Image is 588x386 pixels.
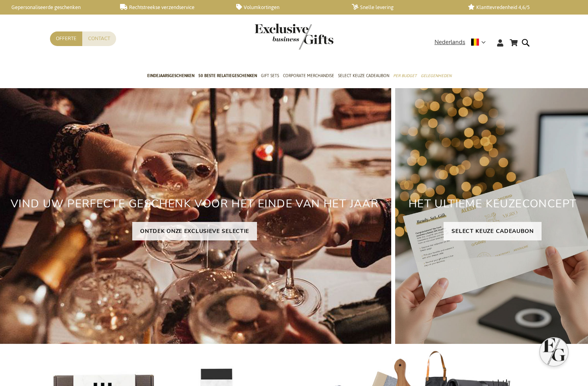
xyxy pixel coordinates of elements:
a: ONTDEK ONZE EXCLUSIEVE SELECTIE [132,222,257,240]
span: Nederlands [435,38,465,47]
span: Eindejaarsgeschenken [147,72,194,80]
span: Gift Sets [261,72,279,80]
a: Rechtstreekse verzendservice [120,4,224,11]
a: store logo [255,24,294,50]
a: SELECT KEUZE CADEAUBON [444,222,541,240]
span: Corporate Merchandise [283,72,334,80]
img: Exclusive Business gifts logo [255,24,333,50]
span: Select Keuze Cadeaubon [338,72,389,80]
span: Gelegenheden [421,72,451,80]
a: Klanttevredenheid 4,6/5 [468,4,571,11]
a: Volumkortingen [236,4,340,11]
a: Gepersonaliseerde geschenken [4,4,107,11]
span: 50 beste relatiegeschenken [198,72,257,80]
a: Snelle levering [352,4,455,11]
a: Offerte [50,31,82,46]
a: Contact [82,31,116,46]
span: Per Budget [393,72,417,80]
div: Nederlands [435,38,491,47]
